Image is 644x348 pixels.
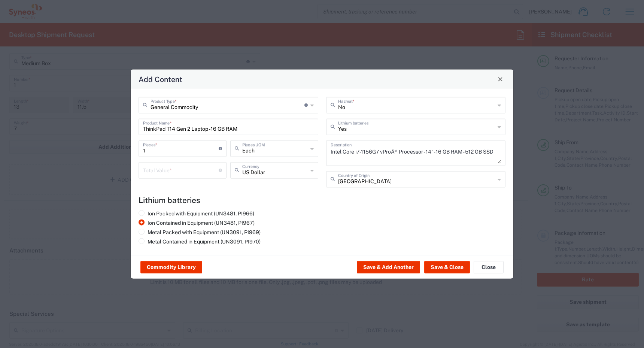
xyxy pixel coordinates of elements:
button: Save & Add Another [357,261,420,273]
button: Close [474,261,504,273]
h4: Add Content [139,73,182,84]
button: Close [495,74,505,84]
h4: Lithium batteries [139,195,505,205]
label: Ion Contained in Equipment (UN3481, PI967) [139,219,255,226]
label: Metal Contained in Equipment (UN3091, PI970) [139,238,261,245]
label: Ion Packed with Equipment (UN3481, PI966) [139,210,254,217]
button: Save & Close [424,261,470,273]
button: Commodity Library [140,261,202,273]
label: Metal Packed with Equipment (UN3091, PI969) [139,229,261,235]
